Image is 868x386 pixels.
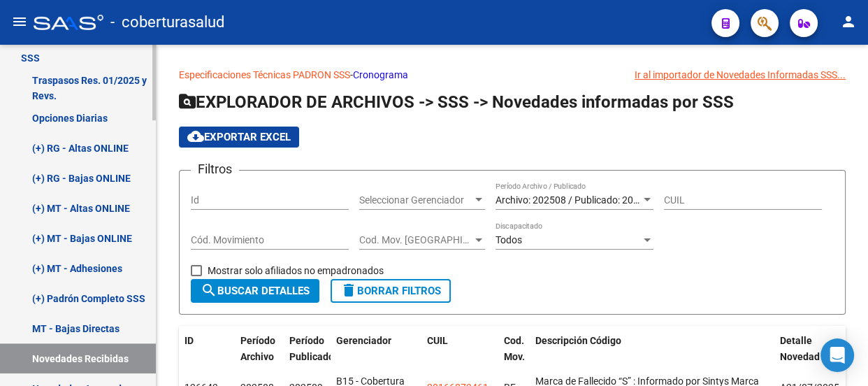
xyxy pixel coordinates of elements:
span: EXPLORADOR DE ARCHIVOS -> SSS -> Novedades informadas por SSS [179,92,734,112]
span: Exportar EXCEL [187,131,291,143]
span: Borrar Filtros [340,285,441,297]
mat-icon: delete [340,282,357,299]
span: Archivo: 202508 / Publicado: 202509 [496,194,656,206]
span: Buscar Detalles [201,285,310,297]
button: Exportar EXCEL [179,127,299,148]
span: - coberturasalud [110,7,224,38]
span: CUIL [427,335,448,346]
span: ID [185,335,194,346]
h3: Filtros [191,159,239,179]
a: Especificaciones Técnicas PADRON SSS [179,69,350,80]
span: Descripción Código [535,335,621,346]
mat-icon: person [840,13,857,30]
a: Cronograma [353,69,408,80]
span: Período Archivo [240,335,275,362]
mat-icon: menu [11,13,28,30]
p: - [179,67,846,83]
span: Cod. Mov. [GEOGRAPHIC_DATA] [359,234,472,246]
span: Gerenciador [336,335,391,346]
div: Open Intercom Messenger [820,338,854,372]
button: Borrar Filtros [331,279,451,303]
div: Ir al importador de Novedades Informadas SSS... [635,67,846,83]
span: Período Publicado [289,335,334,362]
mat-icon: cloud_download [187,128,204,145]
span: Mostrar solo afiliados no empadronados [208,262,384,279]
span: Seleccionar Gerenciador [359,194,472,206]
mat-icon: search [201,282,217,299]
span: Cod. Mov. [504,335,525,362]
button: Buscar Detalles [191,279,319,303]
span: Todos [496,234,522,245]
span: Detalle Novedad [780,335,820,362]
